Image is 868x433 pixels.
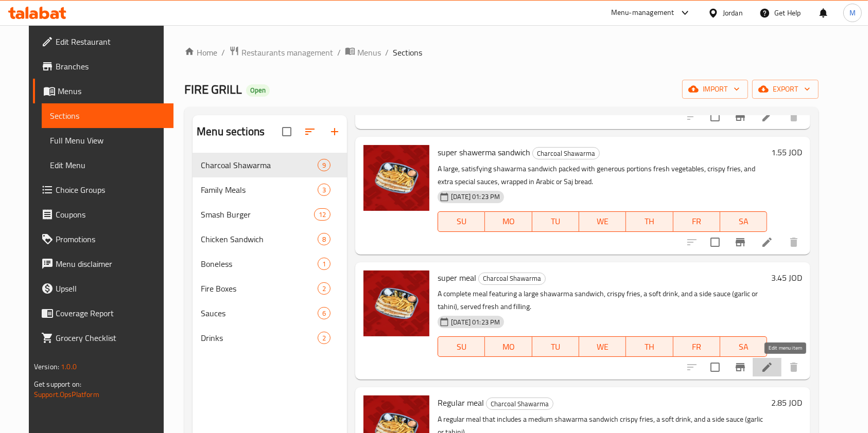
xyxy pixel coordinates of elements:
span: 6 [318,309,330,318]
div: items [318,282,331,295]
span: Sort sections [298,119,322,144]
span: Family Meals [201,184,318,196]
a: Menu disclaimer [33,251,174,276]
h2: Menu sections [197,124,265,139]
button: Branch-specific-item [728,104,753,129]
span: Coupons [56,208,166,221]
span: super shawerma sandwich [438,145,530,160]
span: [DATE] 01:23 PM [447,317,504,327]
div: items [318,258,331,270]
button: TH [626,211,673,232]
span: Select all sections [276,121,298,142]
button: Add section [322,119,347,144]
a: Menus [345,46,381,59]
span: TU [536,214,575,229]
a: Edit Menu [42,153,174,177]
button: import [682,80,748,99]
span: Charcoal Shawarma [201,159,318,171]
div: items [318,159,331,171]
span: TU [536,339,575,354]
span: WE [583,339,622,354]
span: Coverage Report [56,307,166,319]
span: Sections [393,46,422,59]
span: 12 [315,210,330,220]
img: super meal [363,270,429,336]
button: delete [782,355,806,380]
span: SU [442,339,481,354]
span: Edit Menu [50,159,166,171]
span: WE [583,214,622,229]
button: SA [720,211,767,232]
span: SA [724,339,763,354]
span: Sauces [201,307,318,319]
span: FR [678,339,716,354]
span: 1.0.0 [61,360,77,373]
span: Charcoal Shawarma [479,273,545,284]
span: MO [489,214,528,229]
button: export [752,80,819,99]
span: Charcoal Shawarma [487,398,553,410]
a: Promotions [33,227,174,251]
div: Charcoal Shawarma [486,398,553,410]
button: MO [485,336,532,357]
h6: 1.55 JOD [771,145,802,159]
a: Edit menu item [761,236,773,248]
div: Drinks2 [193,326,347,350]
div: Charcoal Shawarma [532,147,600,159]
button: SU [438,211,485,232]
span: Get support on: [34,377,81,391]
span: Promotions [56,233,166,245]
a: Menus [33,79,174,103]
button: delete [782,104,806,129]
div: Boneless1 [193,251,347,276]
div: items [314,208,331,221]
button: WE [579,336,626,357]
div: Open [246,84,270,97]
span: Full Menu View [50,134,166,147]
span: TH [630,214,669,229]
div: Fire Boxes [201,282,318,295]
a: Coupons [33,202,174,227]
span: Smash Burger [201,208,314,221]
span: M [849,7,856,19]
span: Select to update [704,231,726,253]
span: FIRE GRILL [184,78,242,101]
span: Choice Groups [56,184,166,196]
p: A complete meal featuring a large shawarma sandwich, crispy fries, a soft drink, and a side sauce... [438,287,767,313]
a: Branches [33,54,174,79]
a: Home [184,46,217,59]
div: Chicken Sandwich8 [193,227,347,251]
div: Family Meals3 [193,177,347,202]
div: items [318,307,331,319]
span: 9 [318,160,330,170]
span: [DATE] 01:23 PM [447,192,504,202]
button: Branch-specific-item [728,355,753,380]
span: Restaurants management [241,46,333,59]
div: Smash Burger12 [193,202,347,227]
button: MO [485,211,532,232]
a: Upsell [33,276,174,301]
div: Menu-management [611,7,674,19]
span: SU [442,214,481,229]
div: Fire Boxes2 [193,276,347,301]
a: Support.OpsPlatform [34,388,99,401]
li: / [385,46,389,59]
span: 1 [318,259,330,269]
span: Edit Restaurant [56,35,166,48]
a: Restaurants management [229,46,333,59]
button: FR [673,211,720,232]
span: Upsell [56,282,166,295]
span: 8 [318,234,330,244]
span: Grocery Checklist [56,332,166,344]
nav: breadcrumb [184,46,819,59]
span: Drinks [201,332,318,344]
div: Charcoal Shawarma9 [193,153,347,177]
span: 2 [318,284,330,294]
button: Branch-specific-item [728,230,753,255]
div: Jordan [723,7,743,19]
span: 2 [318,333,330,343]
span: FR [678,214,716,229]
